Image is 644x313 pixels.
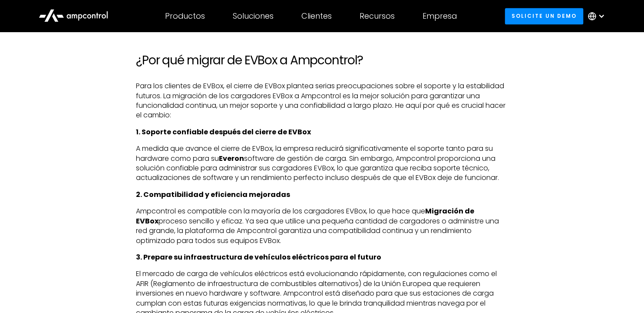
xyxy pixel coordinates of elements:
[136,190,290,200] strong: 2. Compatibilidad y eficiencia mejoradas
[165,11,205,21] div: Productos
[301,11,332,21] div: Clientes
[233,11,274,21] div: Soluciones
[360,11,395,21] div: Recursos
[219,153,244,163] strong: Everon
[136,144,508,183] p: A medida que avance el cierre de EVBox, la empresa reducirá significativamente el soporte tanto p...
[136,127,311,137] strong: 1. Soporte confiable después del cierre de EVBox
[136,252,381,262] strong: 3. Prepare su infraestructura de vehículos eléctricos para el futuro
[136,81,508,120] p: Para los clientes de EVBox, el cierre de EVBox plantea serias preocupaciones sobre el soporte y l...
[136,53,508,68] h2: ¿Por qué migrar de EVBox a Ampcontrol?
[136,206,508,246] p: Ampcontrol es compatible con la mayoría de los cargadores EVBox, lo que hace que proceso sencillo...
[136,206,474,226] strong: Migración de EVBox
[505,8,584,24] a: Solicite un demo
[423,11,457,21] div: Empresa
